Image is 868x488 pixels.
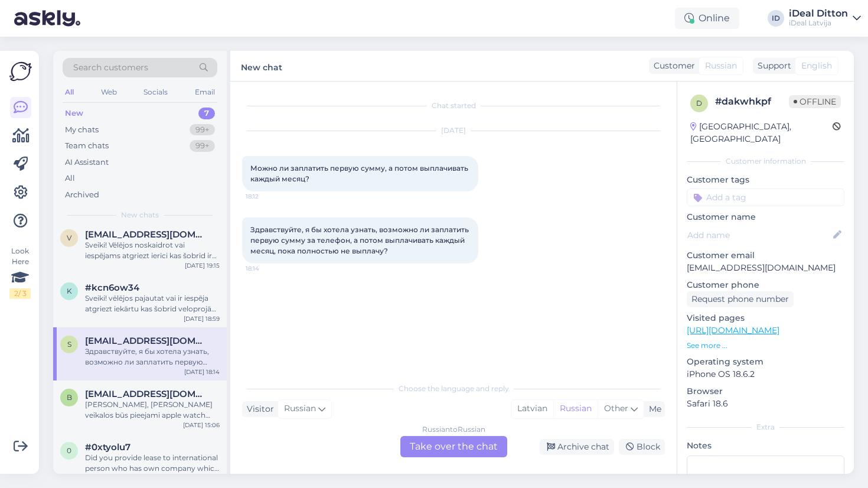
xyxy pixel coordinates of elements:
[246,192,290,201] span: 18:12
[67,340,71,349] span: s
[715,95,789,109] div: # dakwhkpf
[690,121,833,145] div: [GEOGRAPHIC_DATA], [GEOGRAPHIC_DATA]
[85,240,220,261] div: Sveiki! Vēlējos noskaidrot vai iespējams atgriezt ierīci kas šobrīd ir uz nomaksu "ideal". Ja šis...
[67,287,72,295] span: k
[185,261,220,270] div: [DATE] 19:15
[284,402,316,415] span: Russian
[65,157,109,168] div: AI Assistant
[121,210,159,220] span: New chats
[65,108,83,119] div: New
[540,439,614,455] div: Archive chat
[63,84,76,100] div: All
[85,453,220,474] div: Did you provide lease to international person who has own company which is less than year
[422,424,485,435] div: Russian to Russian
[242,100,665,111] div: Chat started
[65,140,109,152] div: Team chats
[619,439,665,455] div: Block
[9,246,31,299] div: Look Here
[801,60,832,72] span: English
[9,288,31,299] div: 2 / 3
[99,84,119,100] div: Web
[184,367,220,376] div: [DATE] 18:14
[184,314,220,323] div: [DATE] 18:59
[696,99,702,108] span: d
[242,125,665,136] div: [DATE]
[400,436,507,457] div: Take over the chat
[65,124,99,136] div: My chats
[85,389,208,399] span: bukaestere@gmail.com
[687,325,779,336] a: [URL][DOMAIN_NAME]
[687,440,844,452] p: Notes
[675,8,739,29] div: Online
[753,60,791,72] div: Support
[687,156,844,167] div: Customer information
[705,60,737,72] span: Russian
[644,403,661,415] div: Me
[250,225,471,255] span: Здравствуйте, я бы хотела узнать, возможно ли заплатить первую сумму за телефон, а потом выплачив...
[67,446,71,455] span: 0
[687,174,844,186] p: Customer tags
[687,279,844,291] p: Customer phone
[65,173,75,184] div: All
[687,422,844,432] div: Extra
[687,249,844,262] p: Customer email
[192,84,217,100] div: Email
[768,10,784,27] div: ID
[85,282,139,293] span: #kcn6ow34
[246,264,290,273] span: 18:14
[85,399,220,421] div: [PERSON_NAME], [PERSON_NAME] veikalos būs pieejami apple watch series 10 ar zelta aproci?
[250,164,470,183] span: Можно ли заплатить первую сумму, а потом выплачивать каждый месяц?
[687,356,844,368] p: Operating system
[687,340,844,351] p: See more ...
[65,189,99,201] div: Archived
[141,84,170,100] div: Socials
[85,229,208,240] span: vennereelina4@gmail.com
[241,58,282,74] label: New chat
[789,9,848,18] div: iDeal Ditton
[67,393,72,402] span: b
[242,403,274,415] div: Visitor
[183,421,220,430] div: [DATE] 15:06
[85,346,220,367] div: Здравствуйте, я бы хотела узнать, возможно ли заплатить первую сумму за телефон, а потом выплачив...
[687,262,844,274] p: [EMAIL_ADDRESS][DOMAIN_NAME]
[789,95,841,108] span: Offline
[85,442,130,453] span: #0xtyolu7
[9,60,32,83] img: Askly Logo
[789,9,861,28] a: iDeal DittoniDeal Latvija
[687,385,844,398] p: Browser
[687,229,831,242] input: Add name
[604,403,628,414] span: Other
[789,18,848,28] div: iDeal Latvija
[85,293,220,314] div: Sveiki! vēlējos pajautat vai ir iespēja atgriezt iekārtu kas šobrīd veloprojām ir nomaksa “ibank”...
[687,312,844,324] p: Visited pages
[85,336,208,346] span: starrylitb@gmail.com
[687,188,844,206] input: Add a tag
[511,400,553,418] div: Latvian
[687,368,844,380] p: iPhone OS 18.6.2
[687,291,794,307] div: Request phone number
[190,124,215,136] div: 99+
[190,140,215,152] div: 99+
[198,108,215,119] div: 7
[649,60,695,72] div: Customer
[553,400,598,418] div: Russian
[687,398,844,410] p: Safari 18.6
[73,61,148,74] span: Search customers
[687,211,844,223] p: Customer name
[242,383,665,394] div: Choose the language and reply
[67,233,71,242] span: v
